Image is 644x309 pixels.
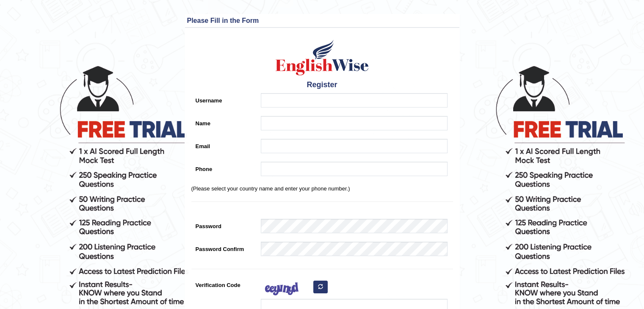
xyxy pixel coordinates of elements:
label: Password [191,219,257,230]
img: Logo of English Wise create a new account for intelligent practice with AI [274,39,370,77]
h3: Please Fill in the Form [187,17,457,25]
label: Verification Code [191,278,257,289]
label: Phone [191,162,257,173]
h4: Register [191,81,453,89]
p: (Please select your country name and enter your phone number.) [191,185,453,193]
label: Name [191,116,257,127]
label: Password Confirm [191,242,257,253]
label: Email [191,139,257,150]
label: Username [191,93,257,105]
